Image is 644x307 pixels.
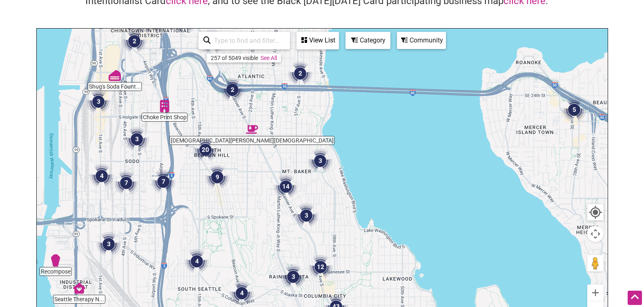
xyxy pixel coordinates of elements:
[230,281,254,305] div: 4
[294,203,319,228] div: 3
[398,33,445,48] div: Community
[122,29,147,53] div: 2
[587,204,604,220] button: Your Location
[109,69,121,82] div: Shug's Soda Fountain & Ice Cream – T-Mobile Park
[158,100,171,112] div: Choke Print Shop
[220,78,245,102] div: 2
[345,32,390,49] div: Filter by category
[211,55,258,61] div: 257 of 5049 visible
[96,232,121,256] div: 3
[308,149,332,173] div: 3
[308,255,333,279] div: 12
[587,226,604,242] button: Map camera controls
[587,285,604,301] button: Zoom in
[297,33,338,48] div: View List
[198,32,290,49] div: Type to search and filter
[562,98,586,122] div: 5
[246,123,258,136] div: Buddha Bruddah
[73,282,85,294] div: Seattle Therapy Network
[151,169,176,194] div: 7
[397,32,446,49] div: Filter by Community
[86,89,111,114] div: 3
[185,249,209,274] div: 4
[193,138,218,162] div: 20
[281,265,305,289] div: 3
[628,291,642,305] div: Scroll Back to Top
[211,33,285,49] input: Type to find and filter...
[49,254,62,267] div: Recompose
[274,174,298,199] div: 14
[296,32,339,49] div: See a list of the visible businesses
[205,165,230,189] div: 9
[125,127,149,151] div: 3
[346,33,390,48] div: Category
[89,164,114,188] div: 4
[114,171,138,195] div: 7
[288,61,312,86] div: 2
[587,255,604,271] button: Drag Pegman onto the map to open Street View
[261,55,277,61] a: See All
